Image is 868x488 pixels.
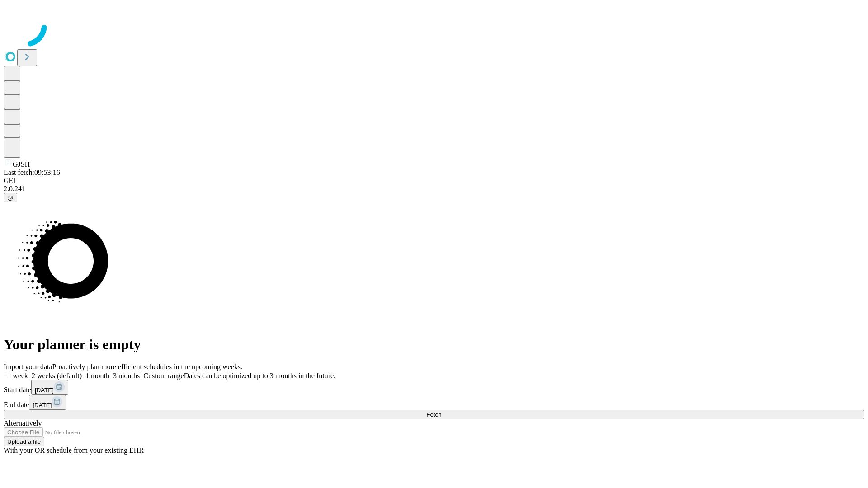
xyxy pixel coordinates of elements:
[113,372,140,380] span: 3 months
[52,363,242,371] span: Proactively plan more efficient schedules in the upcoming weeks.
[32,372,82,380] span: 2 weeks (default)
[4,419,42,427] span: Alternatively
[4,177,864,185] div: GEI
[7,372,28,380] span: 1 week
[85,372,109,380] span: 1 month
[4,437,44,446] button: Upload a file
[4,185,864,193] div: 2.0.241
[4,410,864,419] button: Fetch
[33,402,52,408] span: [DATE]
[184,372,335,380] span: Dates can be optimized up to 3 months in the future.
[4,363,52,371] span: Import your data
[143,372,184,380] span: Custom range
[31,380,68,395] button: [DATE]
[4,193,17,202] button: @
[4,380,864,395] div: Start date
[29,395,66,410] button: [DATE]
[4,169,60,176] span: Last fetch: 09:53:16
[4,446,144,454] span: With your OR schedule from your existing EHR
[13,160,30,168] span: GJSH
[35,387,54,394] span: [DATE]
[7,194,14,201] span: @
[426,411,441,418] span: Fetch
[4,395,864,410] div: End date
[4,336,864,353] h1: Your planner is empty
